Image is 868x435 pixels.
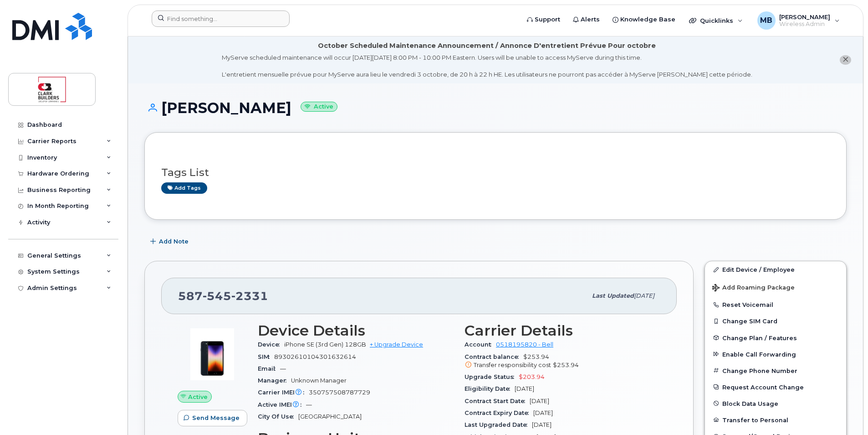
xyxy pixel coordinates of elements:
[258,377,291,384] span: Manager
[705,261,846,278] a: Edit Device / Employee
[705,395,846,412] button: Block Data Usage
[192,414,240,422] span: Send Message
[291,377,347,384] span: Unknown Manager
[705,278,846,296] button: Add Roaming Package
[231,289,268,303] span: 2331
[532,421,551,428] span: [DATE]
[465,373,519,380] span: Upgrade Status
[705,313,846,329] button: Change SIM Card
[722,334,797,341] span: Change Plan / Features
[705,346,846,362] button: Enable Call Forwarding
[258,341,284,348] span: Device
[705,362,846,379] button: Change Phone Number
[185,327,240,382] img: image20231002-3703462-1angbar.jpeg
[828,395,861,428] iframe: Messenger Launcher
[530,398,549,404] span: [DATE]
[553,362,579,368] span: $253.94
[318,41,656,51] div: October Scheduled Maintenance Announcement / Annonce D'entretient Prévue Pour octobre
[161,182,207,194] a: Add tags
[705,412,846,428] button: Transfer to Personal
[496,341,553,348] a: 0518195820 - Bell
[533,409,553,416] span: [DATE]
[515,385,534,392] span: [DATE]
[722,351,796,357] span: Enable Call Forwarding
[258,365,280,372] span: Email
[203,289,231,303] span: 545
[370,341,423,348] a: + Upgrade Device
[144,100,847,116] h1: [PERSON_NAME]
[840,55,851,65] button: close notification
[634,292,654,299] span: [DATE]
[309,389,370,396] span: 350757508787729
[465,409,533,416] span: Contract Expiry Date
[592,292,634,299] span: Last updated
[258,353,274,360] span: SIM
[178,289,268,303] span: 587
[465,341,496,348] span: Account
[465,385,515,392] span: Eligibility Date
[705,379,846,395] button: Request Account Change
[465,353,660,370] span: $253.94
[258,413,298,420] span: City Of Use
[465,322,660,339] h3: Carrier Details
[188,393,208,401] span: Active
[159,237,189,246] span: Add Note
[712,284,795,293] span: Add Roaming Package
[274,353,356,360] span: 89302610104301632614
[258,389,309,396] span: Carrier IMEI
[258,401,306,408] span: Active IMEI
[705,296,846,313] button: Reset Voicemail
[161,167,830,178] h3: Tags List
[465,353,523,360] span: Contract balance
[519,373,545,380] span: $203.94
[301,102,337,112] small: Active
[298,413,362,420] span: [GEOGRAPHIC_DATA]
[258,322,454,339] h3: Device Details
[280,365,286,372] span: —
[465,421,532,428] span: Last Upgraded Date
[465,398,530,404] span: Contract Start Date
[306,401,312,408] span: —
[222,53,752,79] div: MyServe scheduled maintenance will occur [DATE][DATE] 8:00 PM - 10:00 PM Eastern. Users will be u...
[178,410,247,426] button: Send Message
[284,341,366,348] span: iPhone SE (3rd Gen) 128GB
[144,233,196,250] button: Add Note
[474,362,551,368] span: Transfer responsibility cost
[705,330,846,346] button: Change Plan / Features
